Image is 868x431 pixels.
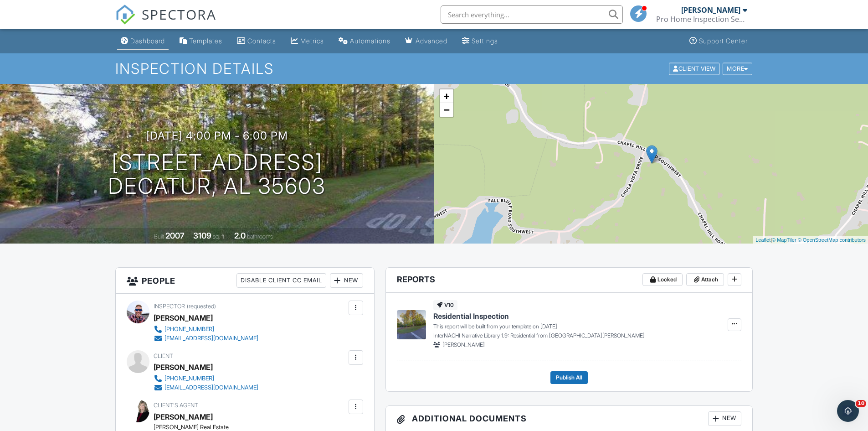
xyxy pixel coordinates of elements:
div: 2007 [165,231,185,240]
span: sq. ft. [213,233,226,240]
h1: Inspection Details [115,61,753,77]
div: More [723,62,752,75]
div: 3109 [193,231,211,240]
div: New [708,411,741,426]
h3: People [116,268,374,294]
div: 2.0 [234,231,246,240]
a: SPECTORA [115,12,216,31]
div: Advanced [416,37,447,45]
span: SPECTORA [142,5,216,24]
a: Templates [176,33,226,50]
div: [PHONE_NUMBER] [164,375,214,382]
a: [PHONE_NUMBER] [154,374,258,383]
a: © MapTiler [772,237,796,243]
input: Search everything... [441,5,623,24]
div: [PERSON_NAME] Real Estate [154,424,311,431]
a: Zoom out [440,103,453,117]
div: Client View [669,62,719,75]
div: [EMAIL_ADDRESS][DOMAIN_NAME] [164,335,258,342]
a: Settings [458,33,502,50]
span: (requested) [187,303,216,310]
div: Contacts [247,37,276,45]
span: Inspector [154,303,185,310]
a: © OpenStreetMap contributors [798,237,866,243]
a: Leaflet [755,237,770,243]
div: [PHONE_NUMBER] [164,326,214,333]
div: | [753,236,868,244]
a: Automations (Basic) [335,33,394,50]
a: Dashboard [117,33,169,50]
span: bathrooms [247,233,273,240]
div: Settings [472,37,498,45]
h3: [DATE] 4:00 pm - 6:00 pm [146,130,288,142]
span: Client's Agent [154,402,198,409]
a: [PERSON_NAME] [154,410,213,424]
a: Client View [668,65,722,72]
div: [PERSON_NAME] [154,311,213,325]
div: New [330,273,363,288]
a: [EMAIL_ADDRESS][DOMAIN_NAME] [154,383,258,392]
div: Dashboard [130,37,165,45]
a: [PHONE_NUMBER] [154,325,258,334]
div: [EMAIL_ADDRESS][DOMAIN_NAME] [164,384,258,391]
span: 10 [856,400,866,407]
span: Built [154,233,164,240]
a: Advanced [401,33,451,50]
div: Pro Home Inspection Services LLC. [656,15,747,24]
a: Zoom in [440,89,453,103]
div: Support Center [699,37,748,45]
div: Automations [350,37,390,45]
h1: [STREET_ADDRESS] Decatur, AL 35603 [108,151,326,199]
div: Disable Client CC Email [236,273,326,288]
a: [EMAIL_ADDRESS][DOMAIN_NAME] [154,334,258,343]
a: Support Center [686,33,751,50]
div: Templates [189,37,222,45]
iframe: Intercom live chat [837,400,859,422]
div: [PERSON_NAME] [681,5,740,15]
div: Metrics [300,37,324,45]
a: Contacts [233,33,280,50]
a: Metrics [287,33,328,50]
img: The Best Home Inspection Software - Spectora [115,5,135,25]
span: Client [154,353,173,359]
div: [PERSON_NAME] [154,360,213,374]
